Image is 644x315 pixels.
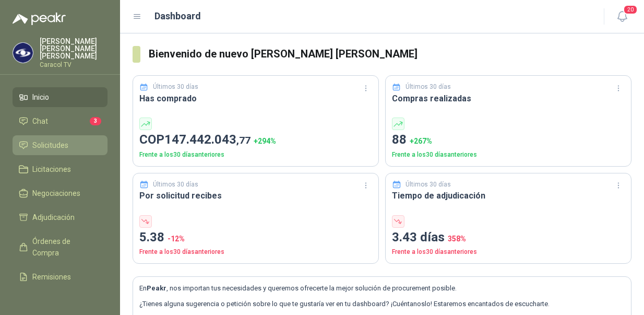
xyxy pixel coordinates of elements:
[153,82,198,92] p: Últimos 30 días
[32,271,71,283] span: Remisiones
[236,134,251,146] span: ,77
[147,284,166,292] b: Peakr
[392,228,625,248] p: 3.43 días
[139,247,372,257] p: Frente a los 30 días anteriores
[32,236,98,259] span: Órdenes de Compra
[32,212,75,223] span: Adjudicación
[13,43,33,63] img: Company Logo
[392,189,625,202] h3: Tiempo de adjudicación
[32,188,80,199] span: Negociaciones
[392,150,625,160] p: Frente a los 30 días anteriores
[13,159,108,179] a: Licitaciones
[32,115,48,127] span: Chat
[40,62,108,68] p: Caracol TV
[448,235,466,243] span: 358 %
[139,150,372,160] p: Frente a los 30 días anteriores
[90,117,101,125] span: 3
[406,180,451,190] p: Últimos 30 días
[406,82,451,92] p: Últimos 30 días
[13,231,108,263] a: Órdenes de Compra
[13,13,66,25] img: Logo peakr
[13,87,108,107] a: Inicio
[410,137,432,145] span: + 267 %
[623,5,638,15] span: 20
[139,92,372,105] h3: Has comprado
[149,46,631,62] h3: Bienvenido de nuevo [PERSON_NAME] [PERSON_NAME]
[254,137,276,145] span: + 294 %
[613,7,631,26] button: 20
[139,189,372,202] h3: Por solicitud recibes
[139,130,372,150] p: COP
[13,207,108,227] a: Adjudicación
[153,180,198,190] p: Últimos 30 días
[13,135,108,155] a: Solicitudes
[32,91,49,103] span: Inicio
[13,267,108,287] a: Remisiones
[139,228,372,248] p: 5.38
[139,299,625,309] p: ¿Tienes alguna sugerencia o petición sobre lo que te gustaría ver en tu dashboard? ¡Cuéntanoslo! ...
[154,9,201,24] h1: Dashboard
[32,139,68,151] span: Solicitudes
[164,132,251,147] span: 147.442.043
[32,164,71,175] span: Licitaciones
[168,235,185,243] span: -12 %
[139,283,625,294] p: En , nos importan tus necesidades y queremos ofrecerte la mejor solución de procurement posible.
[392,130,625,150] p: 88
[392,92,625,105] h3: Compras realizadas
[13,111,108,131] a: Chat3
[13,183,108,203] a: Negociaciones
[392,247,625,257] p: Frente a los 30 días anteriores
[40,38,108,60] p: [PERSON_NAME] [PERSON_NAME] [PERSON_NAME]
